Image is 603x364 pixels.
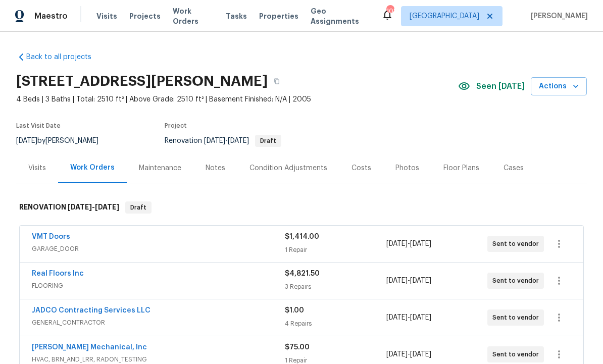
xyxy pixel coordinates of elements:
span: GENERAL_CONTRACTOR [32,318,285,328]
span: $1,414.00 [285,233,319,240]
span: [DATE] [410,314,431,321]
div: Maintenance [139,163,181,173]
span: $1.00 [285,307,304,314]
div: 102 [386,6,393,16]
a: Real Floors Inc [32,270,84,277]
span: [DATE] [204,137,225,144]
span: [DATE] [410,351,431,358]
a: [PERSON_NAME] Mechanical, Inc [32,344,147,351]
div: Photos [395,163,419,173]
span: Work Orders [173,6,214,26]
a: VMT Doors [32,233,70,240]
div: 1 Repair [285,245,386,255]
div: 3 Repairs [285,282,386,292]
button: Copy Address [268,72,286,90]
span: Projects [129,11,161,21]
span: Sent to vendor [492,313,543,323]
div: 4 Repairs [285,319,386,329]
span: [DATE] [386,351,408,358]
a: JADCO Contracting Services LLC [32,307,150,314]
span: Last Visit Date [16,123,61,129]
span: [DATE] [68,203,92,211]
span: Actions [539,80,579,93]
span: [DATE] [386,277,408,284]
span: [DATE] [410,277,431,284]
span: Sent to vendor [492,239,543,249]
span: Seen [DATE] [476,81,525,91]
span: - [204,137,249,144]
span: - [386,313,431,323]
span: $4,821.50 [285,270,320,277]
span: FLOORING [32,281,285,291]
div: Work Orders [70,163,115,173]
span: [DATE] [386,240,408,247]
button: Actions [531,77,587,96]
div: Visits [28,163,46,173]
h6: RENOVATION [19,201,119,214]
span: [DATE] [410,240,431,247]
a: Back to all projects [16,52,113,62]
span: GARAGE_DOOR [32,244,285,254]
span: [DATE] [95,203,119,211]
span: Tasks [226,13,247,20]
span: - [386,276,431,286]
span: [DATE] [16,137,37,144]
span: Renovation [165,137,281,144]
span: Visits [96,11,117,21]
span: Geo Assignments [311,6,369,26]
span: [DATE] [228,137,249,144]
span: - [386,239,431,249]
span: $75.00 [285,344,310,351]
span: - [386,349,431,359]
span: Draft [126,202,150,213]
div: Notes [206,163,225,173]
span: Maestro [34,11,68,21]
span: Project [165,123,187,129]
div: Floor Plans [443,163,479,173]
span: Draft [256,138,280,144]
span: [DATE] [386,314,408,321]
div: Cases [504,163,524,173]
h2: [STREET_ADDRESS][PERSON_NAME] [16,76,268,86]
span: - [68,203,119,211]
div: Costs [351,163,371,173]
span: [GEOGRAPHIC_DATA] [410,11,479,21]
span: Properties [259,11,298,21]
span: [PERSON_NAME] [527,11,588,21]
div: by [PERSON_NAME] [16,135,111,147]
div: RENOVATION [DATE]-[DATE]Draft [16,191,587,224]
span: Sent to vendor [492,276,543,286]
span: 4 Beds | 3 Baths | Total: 2510 ft² | Above Grade: 2510 ft² | Basement Finished: N/A | 2005 [16,94,458,105]
span: Sent to vendor [492,349,543,359]
div: Condition Adjustments [249,163,327,173]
